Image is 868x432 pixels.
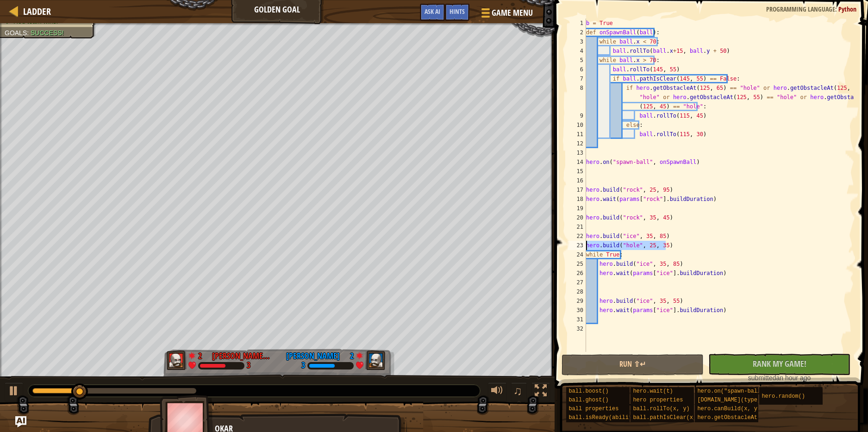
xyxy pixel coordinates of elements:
[568,167,586,176] div: 15
[568,111,586,120] div: 9
[568,56,586,65] div: 5
[633,397,683,403] span: hero properties
[568,65,586,74] div: 6
[713,373,846,382] div: an hour ago
[568,406,618,412] span: ball properties
[568,204,586,213] div: 19
[198,350,207,358] div: 2
[23,5,51,18] span: Ladder
[568,278,586,287] div: 27
[247,362,250,370] div: 3
[568,397,608,403] span: ball.ghost()
[568,139,586,148] div: 12
[5,382,23,401] button: Ctrl + P: Play
[568,250,586,259] div: 24
[568,222,586,232] div: 21
[492,7,533,19] span: Game Menu
[568,74,586,83] div: 7
[5,29,27,37] span: Goals
[511,382,527,401] button: ♫
[766,5,835,13] span: Programming language
[301,362,305,370] div: 3
[708,354,850,375] button: Rank My Game!
[488,382,506,401] button: Adjust volume
[425,7,440,16] span: Ask AI
[531,382,550,401] button: Toggle fullscreen
[568,296,586,306] div: 29
[568,414,638,421] span: ball.isReady(ability)
[568,130,586,139] div: 11
[633,414,706,421] span: ball.pathIsClear(x, y)
[753,358,806,369] span: Rank My Game!
[568,185,586,194] div: 17
[568,194,586,204] div: 18
[568,28,586,37] div: 2
[474,4,538,25] button: Game Menu
[568,176,586,185] div: 16
[568,269,586,278] div: 26
[365,351,386,370] img: thang_avatar_frame.png
[344,350,354,358] div: 2
[568,213,586,222] div: 20
[167,351,187,370] img: thang_avatar_frame.png
[838,5,856,13] span: Python
[19,5,51,18] a: Ladder
[568,315,586,324] div: 31
[633,406,689,412] span: ball.rollTo(x, y)
[568,388,608,394] span: ball.boost()
[568,287,586,296] div: 28
[633,388,673,394] span: hero.wait(t)
[762,393,805,400] span: hero.random()
[27,29,31,37] span: :
[697,406,761,412] span: hero.canBuild(x, y)
[513,384,522,398] span: ♫
[568,157,586,167] div: 14
[568,46,586,56] div: 4
[568,120,586,130] div: 10
[568,259,586,269] div: 25
[697,388,777,394] span: hero.on("spawn-ball", f)
[568,306,586,315] div: 30
[697,414,777,421] span: hero.getObstacleAt(x, y)
[568,19,586,28] div: 1
[835,5,838,13] span: :
[568,241,586,250] div: 23
[420,4,445,21] button: Ask AI
[562,354,704,376] button: Run ⇧↵
[748,374,776,382] span: submitted
[286,350,340,362] div: [PERSON_NAME]
[568,324,586,333] div: 32
[212,350,272,362] div: [PERSON_NAME] THI1020
[15,416,26,427] button: Ask AI
[568,83,586,111] div: 8
[450,7,465,16] span: Hints
[697,397,781,403] span: [DOMAIN_NAME](type, x, y)
[568,232,586,241] div: 22
[568,148,586,157] div: 13
[31,29,64,37] span: Success!
[568,37,586,46] div: 3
